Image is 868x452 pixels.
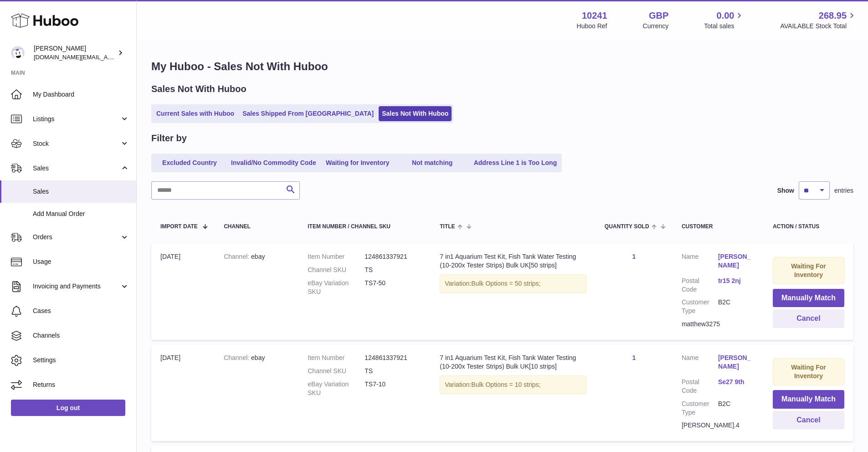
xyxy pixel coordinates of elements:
a: Excluded Country [153,155,226,170]
dd: TS [365,266,421,274]
span: 268.95 [819,10,847,22]
div: 7 in1 Aquarium Test Kit, Fish Tank Water Testing (10-200x Tester Strips) Bulk UK[10 strips] [440,354,586,371]
dt: Name [682,354,718,373]
a: Sales Shipped From [GEOGRAPHIC_DATA] [239,106,377,121]
dt: Item Number [308,354,365,362]
a: 268.95 AVAILABLE Stock Total [780,10,857,31]
strong: Waiting For Inventory [791,364,826,380]
a: Log out [11,400,125,416]
div: 7 in1 Aquarium Test Kit, Fish Tank Water Testing (10-200x Tester Strips) Bulk UK[50 strips] [440,252,586,270]
h1: My Huboo - Sales Not With Huboo [151,59,853,74]
a: 0.00 Total sales [704,10,745,31]
div: Item Number / Channel SKU [308,224,421,230]
h2: Filter by [151,132,187,144]
a: tr15 2nj [718,277,755,285]
dt: Customer Type [682,400,718,417]
dt: Postal Code [682,378,718,395]
a: Current Sales with Huboo [153,106,237,121]
span: Sales [33,187,129,196]
div: matthew3275 [682,320,755,329]
a: 1 [632,253,636,260]
div: Action / Status [773,224,844,230]
span: Cases [33,307,129,315]
dd: B2C [718,400,755,417]
span: [DOMAIN_NAME][EMAIL_ADDRESS][DOMAIN_NAME] [34,53,181,61]
dd: B2C [718,298,755,315]
span: Quantity Sold [605,224,649,230]
dt: Item Number [308,252,365,261]
dt: Channel SKU [308,266,365,274]
td: [DATE] [151,243,215,340]
h2: Sales Not With Huboo [151,83,247,95]
dt: Postal Code [682,277,718,294]
img: londonaquatics.online@gmail.com [11,46,25,60]
dt: Name [682,252,718,272]
a: Sales Not With Huboo [379,106,452,121]
div: Channel [224,224,289,230]
td: [DATE] [151,344,215,441]
dd: TS7-50 [365,279,421,296]
span: Import date [160,224,198,230]
dd: 124861337921 [365,252,421,261]
span: My Dashboard [33,90,129,99]
div: Customer [682,224,755,230]
span: Listings [33,115,120,123]
button: Manually Match [773,289,844,308]
div: Huboo Ref [577,22,607,31]
a: Address Line 1 is Too Long [471,155,560,170]
span: Total sales [704,22,745,31]
a: 1 [632,354,636,361]
div: Currency [643,22,669,31]
strong: 10241 [582,10,607,22]
dt: eBay Variation SKU [308,380,365,397]
button: Cancel [773,411,844,430]
span: Orders [33,233,120,241]
a: Invalid/No Commodity Code [228,155,319,170]
span: Bulk Options = 10 strips; [471,381,540,388]
strong: Channel [224,253,251,260]
button: Cancel [773,309,844,328]
strong: Channel [224,354,251,361]
span: Sales [33,164,120,173]
strong: Waiting For Inventory [791,262,826,278]
span: Title [440,224,455,230]
span: Channels [33,331,129,340]
a: Not matching [396,155,469,170]
dt: Customer Type [682,298,718,315]
span: entries [834,186,853,195]
span: Stock [33,139,120,148]
button: Manually Match [773,390,844,409]
div: Variation: [440,274,586,293]
span: Bulk Options = 50 strips; [471,280,540,287]
a: Waiting for Inventory [321,155,394,170]
dd: TS7-10 [365,380,421,397]
span: Add Manual Order [33,210,129,218]
label: Show [777,186,794,195]
div: [PERSON_NAME] [34,44,116,62]
div: ebay [224,252,289,261]
span: Usage [33,257,129,266]
span: Settings [33,356,129,365]
span: 0.00 [717,10,734,22]
a: Se27 9th [718,378,755,386]
div: Variation: [440,375,586,394]
a: [PERSON_NAME] [718,252,755,270]
span: Returns [33,380,129,389]
dt: Channel SKU [308,367,365,375]
strong: GBP [649,10,668,22]
dd: 124861337921 [365,354,421,362]
span: Invoicing and Payments [33,282,120,291]
div: [PERSON_NAME].4 [682,421,755,430]
span: AVAILABLE Stock Total [780,22,857,31]
dd: TS [365,367,421,375]
dt: eBay Variation SKU [308,279,365,296]
div: ebay [224,354,289,362]
a: [PERSON_NAME] [718,354,755,371]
